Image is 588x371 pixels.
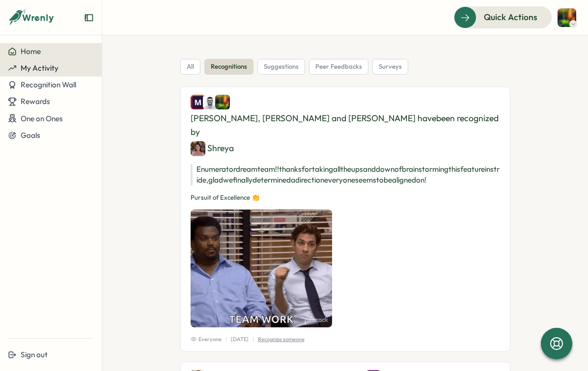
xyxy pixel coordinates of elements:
[211,62,247,71] span: recognitions
[21,63,58,73] span: My Activity
[191,95,205,109] img: Melanie Barker
[21,47,41,56] span: Home
[379,62,402,71] span: surveys
[191,141,234,156] div: Shreya
[252,335,254,344] p: |
[191,164,500,185] p: Enumerator dream team!! thanks for taking all the ups and down of brainstorming this feature in s...
[264,62,299,71] span: suggestions
[191,141,205,156] img: Shreya Chatterjee
[484,11,537,24] span: Quick Actions
[21,114,63,123] span: One on Ones
[558,8,576,27] img: Jia Gu
[203,95,218,109] img: Kyle Peterson
[315,62,362,71] span: peer feedbacks
[21,97,50,106] span: Rewards
[21,80,76,89] span: Recognition Wall
[258,335,305,344] p: Recognize someone
[84,13,94,23] button: Expand sidebar
[454,6,552,28] button: Quick Actions
[21,131,40,140] span: Goals
[191,335,222,344] span: Everyone
[225,335,227,344] p: |
[187,62,194,71] span: all
[191,95,500,156] div: [PERSON_NAME], [PERSON_NAME] and [PERSON_NAME] have been recognized by
[191,193,500,202] p: Pursuit of Excellence 👏
[191,210,332,327] img: Recognition Image
[231,335,249,344] p: [DATE]
[21,350,48,359] span: Sign out
[215,95,230,109] img: Jia Gu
